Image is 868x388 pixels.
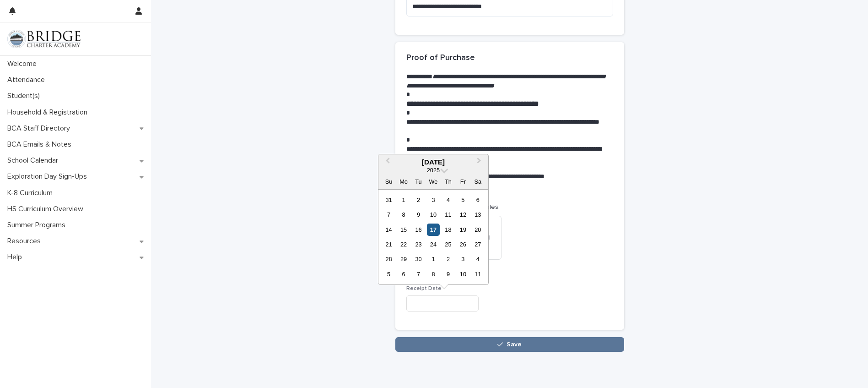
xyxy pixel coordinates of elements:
div: Choose Tuesday, September 30th, 2025 [412,253,425,265]
button: Next Month [473,155,487,170]
div: Choose Monday, September 15th, 2025 [397,224,410,236]
div: Choose Friday, September 12th, 2025 [457,208,469,221]
p: Resources [4,237,48,246]
div: Choose Thursday, October 9th, 2025 [442,268,454,280]
div: Th [442,175,454,188]
div: Choose Thursday, October 2nd, 2025 [442,253,454,265]
span: Save [507,341,522,348]
div: Choose Saturday, October 11th, 2025 [472,268,484,280]
div: Choose Sunday, September 7th, 2025 [383,208,395,221]
p: Summer Programs [4,221,73,230]
div: Choose Tuesday, October 7th, 2025 [412,268,425,280]
div: Choose Thursday, September 25th, 2025 [442,238,454,251]
button: Previous Month [379,155,394,170]
div: Choose Friday, October 10th, 2025 [457,268,469,280]
span: 2025 [427,167,440,174]
p: We prefer pdf, jpeg, or png files. [406,202,613,212]
p: HS Curriculum Overview [4,205,91,213]
div: Choose Friday, October 3rd, 2025 [457,253,469,265]
div: Choose Tuesday, September 9th, 2025 [412,208,425,221]
div: Choose Thursday, September 18th, 2025 [442,224,454,236]
div: Choose Monday, October 6th, 2025 [397,268,410,280]
div: Fr [457,175,469,188]
div: Choose Monday, September 8th, 2025 [397,208,410,221]
button: Save [395,337,624,352]
div: Choose Saturday, September 20th, 2025 [472,224,484,236]
h2: Proof of Purchase [406,53,475,63]
div: Choose Tuesday, September 23rd, 2025 [412,238,425,251]
div: Choose Wednesday, October 1st, 2025 [427,253,439,265]
p: K-8 Curriculum [4,189,60,197]
div: Choose Saturday, September 13th, 2025 [472,208,484,221]
div: Choose Wednesday, September 10th, 2025 [427,208,439,221]
div: Su [383,175,395,188]
p: Household & Registration [4,108,95,117]
p: BCA Staff Directory [4,124,77,133]
p: Attendance [4,76,52,84]
div: Choose Monday, September 22nd, 2025 [397,238,410,251]
div: Choose Friday, September 19th, 2025 [457,224,469,236]
p: BCA Emails & Notes [4,140,79,149]
p: Welcome [4,60,44,68]
div: Choose Sunday, September 21st, 2025 [383,238,395,251]
div: Choose Thursday, September 4th, 2025 [442,194,454,206]
div: Choose Saturday, October 4th, 2025 [472,253,484,265]
p: Help [4,253,29,262]
p: School Calendar [4,156,65,165]
div: Choose Wednesday, October 8th, 2025 [427,268,439,280]
p: Exploration Day Sign-Ups [4,172,94,181]
img: V1C1m3IdTEidaUdm9Hs0 [7,30,81,48]
div: Choose Wednesday, September 24th, 2025 [427,238,439,251]
div: Choose Friday, September 5th, 2025 [457,194,469,206]
p: Student(s) [4,92,47,100]
div: We [427,175,439,188]
div: Choose Thursday, September 11th, 2025 [442,208,454,221]
div: Choose Sunday, August 31st, 2025 [383,194,395,206]
div: Choose Sunday, October 5th, 2025 [383,268,395,280]
div: Choose Friday, September 26th, 2025 [457,238,469,251]
div: Choose Saturday, September 6th, 2025 [472,194,484,206]
div: Choose Sunday, September 28th, 2025 [383,253,395,265]
div: Tu [412,175,425,188]
div: Choose Monday, September 1st, 2025 [397,194,410,206]
div: Choose Wednesday, September 3rd, 2025 [427,194,439,206]
div: Choose Tuesday, September 2nd, 2025 [412,194,425,206]
div: Choose Saturday, September 27th, 2025 [472,238,484,251]
div: Choose Wednesday, September 17th, 2025 [427,224,439,236]
div: Sa [472,175,484,188]
div: [DATE] [378,158,488,166]
div: month 2025-09 [381,192,485,282]
div: Mo [397,175,410,188]
div: Choose Sunday, September 14th, 2025 [383,224,395,236]
div: Choose Tuesday, September 16th, 2025 [412,224,425,236]
div: Choose Monday, September 29th, 2025 [397,253,410,265]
